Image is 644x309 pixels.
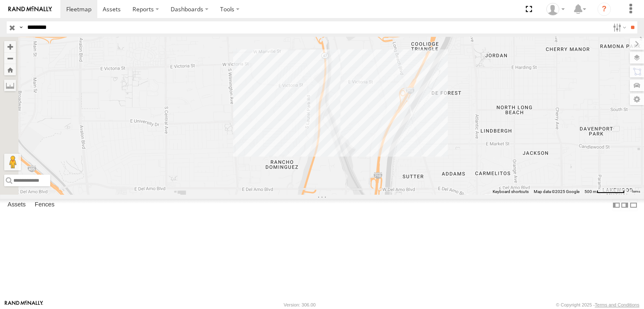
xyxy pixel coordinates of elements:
img: rand-logo.svg [8,6,52,12]
button: Zoom Home [4,64,16,75]
a: Terms and Conditions [595,302,639,307]
span: 500 m [584,189,597,194]
a: Terms (opens in new tab) [631,190,640,193]
label: Dock Summary Table to the Left [612,199,621,211]
button: Zoom in [4,41,16,52]
div: Zulema McIntosch [543,3,568,15]
div: © Copyright 2025 - [556,302,639,307]
label: Fences [31,199,59,211]
label: Measure [4,80,16,91]
button: Zoom out [4,52,16,64]
i: ? [597,3,611,16]
label: Dock Summary Table to the Right [621,199,629,211]
label: Hide Summary Table [629,199,638,211]
button: Drag Pegman onto the map to open Street View [4,154,21,170]
button: Map Scale: 500 m per 63 pixels [582,189,627,195]
span: Map data ©2025 Google [534,189,579,194]
label: Assets [3,199,30,211]
label: Search Query [18,21,24,33]
a: Visit our Website [5,301,43,309]
button: Keyboard shortcuts [493,189,529,195]
label: Map Settings [630,93,644,105]
label: Search Filter Options [610,21,628,33]
div: Version: 306.00 [284,302,316,307]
